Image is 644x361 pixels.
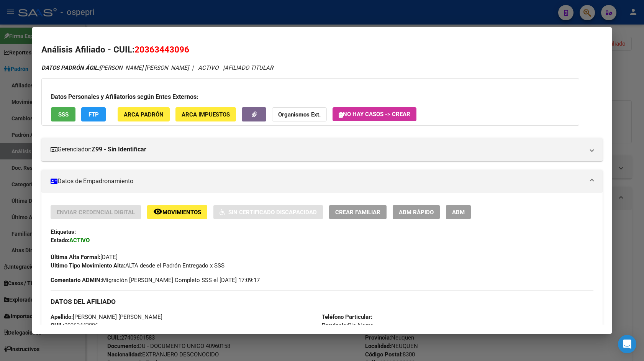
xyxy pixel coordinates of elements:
[51,107,75,121] button: SSS
[69,237,90,244] strong: ACTIVO
[51,297,593,306] h3: DATOS DEL AFILIADO
[322,313,372,320] strong: Teléfono Particular:
[41,64,273,71] i: | ACTIVO |
[41,43,603,56] h2: Análisis Afiliado - CUIL:
[51,313,73,320] strong: Apellido:
[393,205,440,219] button: ABM Rápido
[51,177,584,186] mat-panel-title: Datos de Empadronamiento
[175,107,236,121] button: ARCA Impuestos
[88,111,99,118] span: FTP
[41,170,603,193] mat-expansion-panel-header: Datos de Empadronamiento
[51,276,260,284] span: Migración [PERSON_NAME] Completo SSS el [DATE] 17:09:17
[134,44,189,54] span: 20363443096
[228,209,317,216] span: Sin Certificado Discapacidad
[153,207,162,216] mat-icon: remove_red_eye
[446,205,471,219] button: ABM
[339,111,410,118] span: No hay casos -> Crear
[58,111,69,118] span: SSS
[51,262,224,269] span: ALTA desde el Padrón Entregado x SSS
[162,209,201,216] span: Movimientos
[51,277,102,284] strong: Comentario ADMIN:
[399,209,434,216] span: ABM Rápido
[51,145,584,154] mat-panel-title: Gerenciador:
[329,205,387,219] button: Crear Familiar
[51,92,570,102] h3: Datos Personales y Afiliatorios según Entes Externos:
[147,205,207,219] button: Movimientos
[213,205,323,219] button: Sin Certificado Discapacidad
[452,209,465,216] span: ABM
[51,254,100,261] strong: Última Alta Formal:
[335,209,380,216] span: Crear Familiar
[41,138,603,161] mat-expansion-panel-header: Gerenciador:Z99 - Sin Identificar
[51,322,64,329] strong: CUIL:
[124,111,164,118] span: ARCA Padrón
[322,322,348,329] strong: Provincia:
[51,237,69,244] strong: Estado:
[41,64,192,71] span: [PERSON_NAME] [PERSON_NAME] -
[92,145,146,154] strong: Z99 - Sin Identificar
[272,107,327,121] button: Organismos Ext.
[278,111,321,118] strong: Organismos Ext.
[51,205,141,219] button: Enviar Credencial Digital
[51,228,76,235] strong: Etiquetas:
[118,107,170,121] button: ARCA Padrón
[41,64,99,71] strong: DATOS PADRÓN ÁGIL:
[333,107,416,121] button: No hay casos -> Crear
[322,322,374,329] span: Rio Negro
[81,107,106,121] button: FTP
[224,64,273,71] span: AFILIADO TITULAR
[51,322,98,329] span: 20363443096
[57,209,135,216] span: Enviar Credencial Digital
[618,335,636,353] div: Open Intercom Messenger
[51,313,162,320] span: [PERSON_NAME] [PERSON_NAME]
[182,111,230,118] span: ARCA Impuestos
[51,254,118,261] span: [DATE]
[51,262,125,269] strong: Ultimo Tipo Movimiento Alta:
